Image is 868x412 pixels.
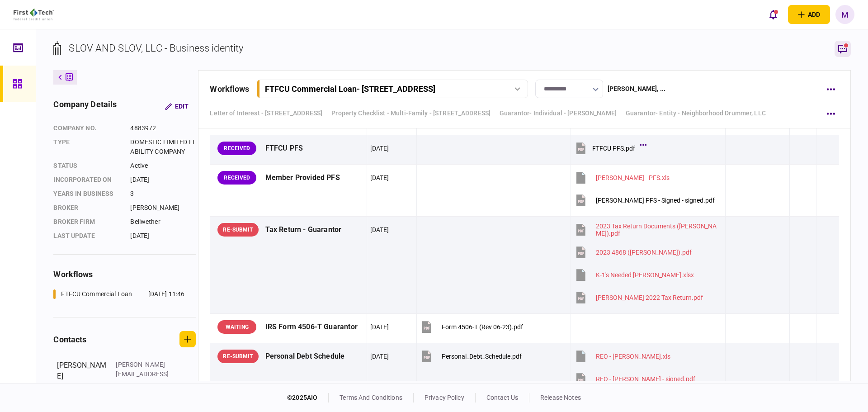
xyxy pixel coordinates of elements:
[574,138,644,159] button: FTFCU PFS.pdf
[53,289,184,299] a: FTFCU Commercial Loan[DATE] 11:46
[265,346,363,367] div: Personal Debt Schedule
[265,168,363,188] div: Member Provided PFS
[287,393,329,403] div: © 2025 AIO
[53,161,121,170] div: status
[53,217,121,227] div: broker firm
[116,360,175,398] div: [PERSON_NAME][EMAIL_ADDRESS][PERSON_NAME][DOMAIN_NAME]
[500,109,617,118] a: Guarantor- Individual - [PERSON_NAME]
[764,5,783,24] button: open notifications list
[210,83,249,95] div: workflows
[592,145,635,152] div: FTFCU PFS.pdf
[265,138,363,159] div: FTFCU PFS
[53,137,121,156] div: Type
[217,142,256,155] div: RECEIVED
[596,375,695,383] div: REO - John Curran - signed.pdf
[788,5,830,24] button: open adding identity options
[596,353,670,360] div: REO - John Curran.xls
[217,350,258,363] div: RE-SUBMIT
[130,203,196,213] div: [PERSON_NAME]
[331,109,491,118] a: Property Checklist - Multi-Family - [STREET_ADDRESS]
[486,394,518,401] a: contact us
[574,242,692,263] button: 2023 4868 (Curran John J).pdf
[53,98,117,114] div: company details
[53,268,196,280] div: workflows
[69,41,243,56] div: SLOV AND SLOV, LLC - Business identity
[158,98,196,114] button: Edit
[574,190,715,211] button: Curran PFS - Signed - signed.pdf
[130,231,196,241] div: [DATE]
[130,161,196,170] div: Active
[596,197,715,204] div: Curran PFS - Signed - signed.pdf
[257,80,528,98] button: FTFCU Commercial Loan- [STREET_ADDRESS]
[14,9,54,20] img: client company logo
[574,220,717,240] button: 2023 Tax Return Documents (Curran John J).pdf
[370,322,389,331] div: [DATE]
[835,5,854,24] button: M
[53,203,121,213] div: Broker
[370,352,389,361] div: [DATE]
[420,346,522,367] button: Personal_Debt_Schedule.pdf
[340,394,402,401] a: terms and conditions
[130,217,196,227] div: Bellwether
[574,369,695,389] button: REO - John Curran - signed.pdf
[217,171,256,185] div: RECEIVED
[442,353,522,360] div: Personal_Debt_Schedule.pdf
[53,231,121,241] div: last update
[608,84,665,94] div: [PERSON_NAME] , ...
[596,271,694,279] div: K-1's Needed Checklist_John Curran.xlsx
[53,123,121,133] div: company no.
[217,223,258,237] div: RE-SUBMIT
[148,289,185,299] div: [DATE] 11:46
[596,223,717,237] div: 2023 Tax Return Documents (Curran John J).pdf
[217,320,256,334] div: WAITING
[53,189,121,199] div: years in business
[540,394,581,401] a: release notes
[53,333,86,346] div: contacts
[130,189,196,199] div: 3
[370,173,389,182] div: [DATE]
[370,144,389,153] div: [DATE]
[596,249,692,256] div: 2023 4868 (Curran John J).pdf
[574,265,694,285] button: K-1's Needed Checklist_John Curran.xlsx
[265,317,363,337] div: IRS Form 4506-T Guarantor
[130,123,196,133] div: 4883972
[53,175,121,185] div: incorporated on
[596,174,670,181] div: John Curran - PFS.xls
[574,288,703,308] button: John Curran 2022 Tax Return.pdf
[130,175,196,185] div: [DATE]
[425,394,464,401] a: privacy policy
[626,109,766,118] a: Guarantor- Entity - Neighborhood Drummer, LLC
[574,168,670,188] button: John Curran - PFS.xls
[442,323,523,331] div: Form 4506-T (Rev 06-23).pdf
[370,225,389,234] div: [DATE]
[265,84,435,94] div: FTFCU Commercial Loan - [STREET_ADDRESS]
[61,289,132,299] div: FTFCU Commercial Loan
[210,109,322,118] a: Letter of Interest - [STREET_ADDRESS]
[130,137,196,156] div: DOMESTIC LIMITED LIABILITY COMPANY
[265,220,363,240] div: Tax Return - Guarantor
[596,294,703,301] div: John Curran 2022 Tax Return.pdf
[420,317,523,337] button: Form 4506-T (Rev 06-23).pdf
[574,346,670,367] button: REO - John Curran.xls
